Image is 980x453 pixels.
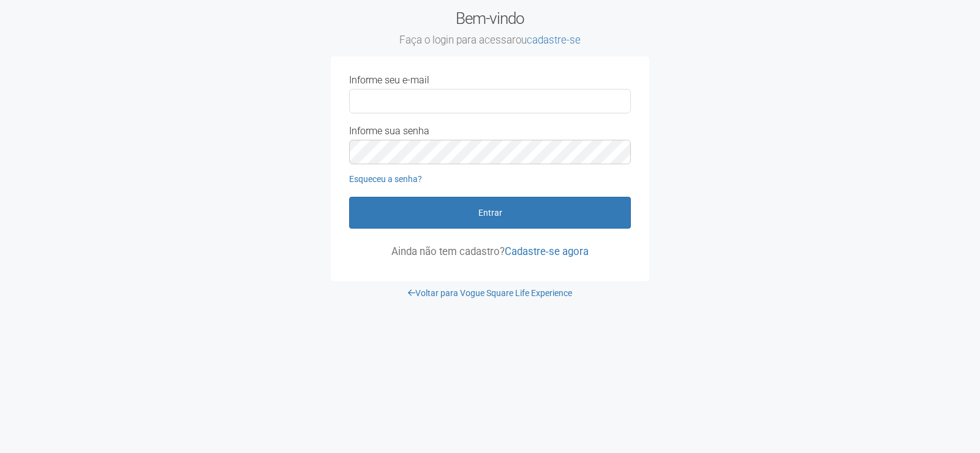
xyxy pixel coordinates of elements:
label: Informe seu e-mail [349,75,429,86]
a: Cadastre-se agora [505,245,589,257]
a: Esqueceu a senha? [349,174,422,184]
button: Entrar [349,197,631,229]
p: Ainda não tem cadastro? [349,246,631,257]
span: ou [516,34,581,46]
h2: Bem-vindo [331,9,649,47]
a: cadastre-se [527,34,581,46]
small: Faça o login para acessar [331,34,649,47]
a: Voltar para Vogue Square Life Experience [408,288,572,298]
label: Informe sua senha [349,126,429,137]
